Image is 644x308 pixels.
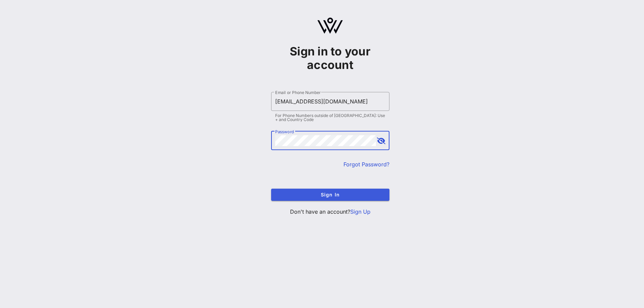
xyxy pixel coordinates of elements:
span: Sign In [277,192,384,197]
a: Sign Up [350,208,371,215]
div: For Phone Numbers outside of [GEOGRAPHIC_DATA]: Use + and Country Code [275,114,385,122]
button: Sign In [271,189,389,201]
a: Forgot Password? [343,161,389,168]
img: logo.svg [317,18,343,34]
button: append icon [377,138,385,144]
label: Password [275,129,294,134]
p: Don't have an account? [271,208,389,216]
h1: Sign in to your account [271,45,389,72]
label: Email or Phone Number [275,90,320,95]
